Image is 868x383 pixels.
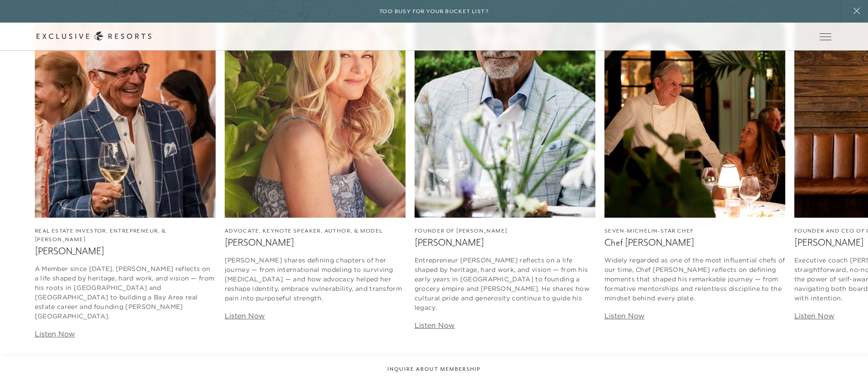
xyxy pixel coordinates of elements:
[379,7,489,16] h6: Too busy for your bucket list?
[35,246,216,257] figcaption: [PERSON_NAME]
[35,264,216,321] figcaption: A Member since [DATE], [PERSON_NAME] reflects on a life shaped by heritage, hard work, and vision...
[415,227,595,235] figcaption: Founder of [PERSON_NAME]
[604,237,785,248] figcaption: Chef [PERSON_NAME]
[35,329,75,338] a: Listen Now
[225,256,406,303] figcaption: [PERSON_NAME] shares defining chapters of her journey — from international modeling to surviving ...
[604,227,785,235] figcaption: Seven-Michelin-Star Chef
[415,321,455,330] a: Listen Now
[820,33,831,40] button: Open navigation
[604,311,645,320] a: Listen Now
[415,256,595,313] figcaption: Entrepreneur [PERSON_NAME] reflects on a life shaped by heritage, hard work, and vision — from hi...
[35,227,216,244] figcaption: Real Estate Investor, Entrepreneur, & [PERSON_NAME]
[794,311,835,320] a: Listen Now
[225,227,406,235] figcaption: Advocate, Keynote Speaker, Author, & Model
[604,256,785,303] figcaption: Widely regarded as one of the most influential chefs of our time, Chef [PERSON_NAME] reflects on ...
[225,311,265,320] a: Listen Now
[415,237,595,248] figcaption: [PERSON_NAME]
[225,237,406,248] figcaption: [PERSON_NAME]
[859,374,868,383] iframe: Qualified Messenger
